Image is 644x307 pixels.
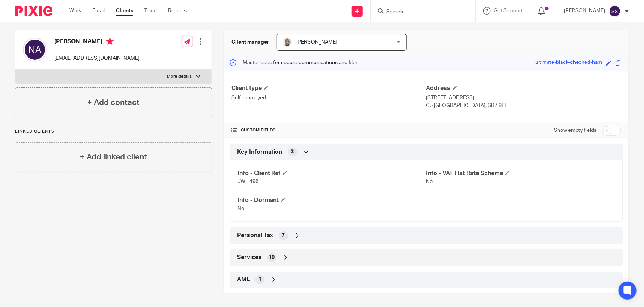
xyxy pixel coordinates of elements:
[564,7,605,15] p: [PERSON_NAME]
[535,59,602,67] div: ultimate-black-checked-ham
[231,127,426,133] h4: CUSTOM FIELDS
[54,38,139,47] h4: [PERSON_NAME]
[54,55,139,62] p: [EMAIL_ADDRESS][DOMAIN_NAME]
[106,38,114,45] i: Primary
[426,102,621,109] p: Co [GEOGRAPHIC_DATA], SR7 8FE
[237,170,426,177] h4: Info - Client Ref
[237,206,244,211] span: No
[231,38,269,46] h3: Client manager
[15,128,212,134] p: Linked clients
[69,7,81,15] a: Work
[258,276,261,283] span: 1
[80,151,147,163] h4: + Add linked client
[230,59,359,66] p: Master code for secure communications and files
[87,97,139,108] h4: + Add contact
[237,254,262,261] span: Services
[297,40,338,45] span: [PERSON_NAME]
[237,148,282,156] span: Key Information
[144,7,157,15] a: Team
[282,232,285,239] span: 7
[168,7,187,15] a: Reports
[426,94,621,102] p: [STREET_ADDRESS]
[386,9,453,16] input: Search
[15,6,52,16] img: Pixie
[116,7,133,15] a: Clients
[291,148,294,156] span: 3
[237,276,250,283] span: AML
[554,127,597,134] label: Show empty fields
[609,5,621,17] img: svg%3E
[92,7,105,15] a: Email
[237,196,426,204] h4: Info - Dormant
[283,38,292,47] img: Sara%20Zdj%C4%99cie%20.jpg
[426,170,615,177] h4: Info - VAT Flat Rate Scheme
[237,232,273,239] span: Personal Tax
[494,8,522,13] span: Get Support
[237,179,258,184] span: JW - 496
[231,94,426,102] p: Self-employed
[426,84,621,92] h4: Address
[426,179,433,184] span: No
[23,38,47,62] img: svg%3E
[269,254,275,261] span: 10
[231,84,426,92] h4: Client type
[167,74,192,80] p: More details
